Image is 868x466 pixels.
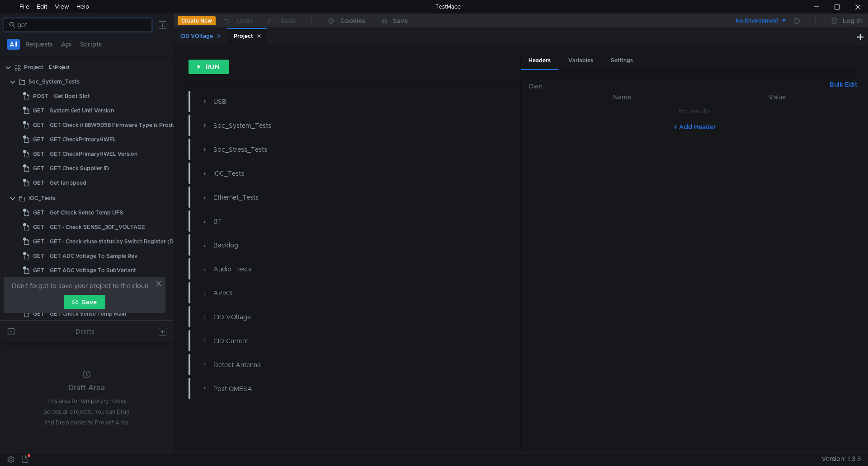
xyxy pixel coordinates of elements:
[213,240,444,250] div: Backlog
[33,249,44,263] span: GET
[33,235,44,248] span: GET
[33,89,48,103] span: POST
[216,14,260,28] button: Undo
[180,32,221,41] div: CID VOltage
[33,220,44,234] span: GET
[50,249,137,263] div: GET ADC Voltage To Sample Rev
[701,92,854,103] th: Value
[28,75,80,89] div: Soc_System_Tests
[50,206,123,219] div: Get Check Sense Temp UFS
[189,60,229,74] button: RUN
[50,235,206,248] div: GET - Check efuse status by Switch Register (Detail Status)
[33,264,44,277] span: GET
[75,326,94,337] div: Drafts
[213,288,444,298] div: APIX3
[213,192,444,202] div: Ethernet_Tests
[393,18,408,24] div: Save
[213,216,444,226] div: BT
[50,162,109,175] div: GET Check Supplier ID
[213,168,444,178] div: IOC_Tests
[178,16,216,25] button: Create New
[50,264,136,277] div: GET ADC Voltage To SubVariant
[826,79,861,90] button: Bulk Edit
[561,52,600,69] div: Variables
[33,133,44,146] span: GET
[54,89,90,103] div: Get Boot Slot
[213,384,444,394] div: Post QMESA
[58,39,75,50] button: Api
[213,121,444,130] div: Soc_System_Tests
[670,121,720,132] button: + Add Header
[213,336,444,346] div: CID Current
[604,52,640,69] div: Settings
[50,176,86,190] div: Get fan speed
[28,191,56,205] div: IOC_Tests
[33,206,44,219] span: GET
[521,52,558,70] div: Headers
[50,307,126,321] div: GET Check Sense Temp Main
[7,39,20,50] button: All
[213,97,444,107] div: USB
[17,20,146,30] input: Search...
[213,360,444,370] div: Detect Antenna
[821,452,861,466] span: Version: 1.3.3
[725,14,788,28] button: No Environment
[543,92,701,103] th: Name
[679,107,711,115] nz-embed-empty: No Results
[50,147,137,161] div: GET CheckPrimaryHWEL Version
[64,295,105,309] button: Save
[49,61,70,74] div: E:\Project
[33,118,44,132] span: GET
[50,118,189,132] div: GET Check if 88W9098 Firmware Type is Production
[234,32,261,41] div: Project
[213,264,444,274] div: Audio_Tests
[33,176,44,190] span: GET
[50,133,116,146] div: GET CheckPrimaryHWEL
[23,39,56,50] button: Requests
[77,39,104,50] button: Scripts
[50,104,114,117] div: System Get Unit Version
[12,280,149,291] span: Don't forget to save your project to the cloud
[736,17,778,25] div: No Environment
[843,15,862,26] div: Log In
[260,14,302,28] button: Redo
[237,15,254,26] div: Undo
[33,147,44,161] span: GET
[213,312,444,322] div: CID VOltage
[33,162,44,175] span: GET
[33,104,44,117] span: GET
[340,15,365,26] div: Cookies
[528,81,826,92] h6: Own
[24,61,43,74] div: Project
[50,220,145,234] div: GET - Check SENSE_30F_VOLTAGE
[33,307,44,321] span: GET
[213,144,444,154] div: Soc_Stress_Tests
[280,15,296,26] div: Redo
